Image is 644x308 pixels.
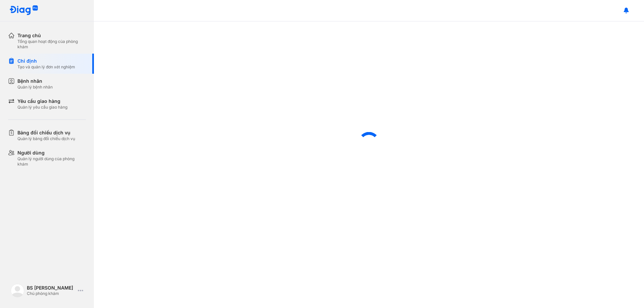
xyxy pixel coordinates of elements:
[17,136,75,141] div: Quản lý bảng đối chiếu dịch vụ
[17,129,75,136] div: Bảng đối chiếu dịch vụ
[17,78,53,84] div: Bệnh nhân
[17,39,86,50] div: Tổng quan hoạt động của phòng khám
[17,156,86,167] div: Quản lý người dùng của phòng khám
[17,32,86,39] div: Trang chủ
[17,149,86,156] div: Người dùng
[27,291,75,296] div: Chủ phòng khám
[9,5,38,16] img: logo
[17,105,67,110] div: Quản lý yêu cầu giao hàng
[11,284,24,297] img: logo
[17,58,75,64] div: Chỉ định
[17,64,75,70] div: Tạo và quản lý đơn xét nghiệm
[27,285,75,291] div: BS [PERSON_NAME]
[17,98,67,105] div: Yêu cầu giao hàng
[17,84,53,90] div: Quản lý bệnh nhân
